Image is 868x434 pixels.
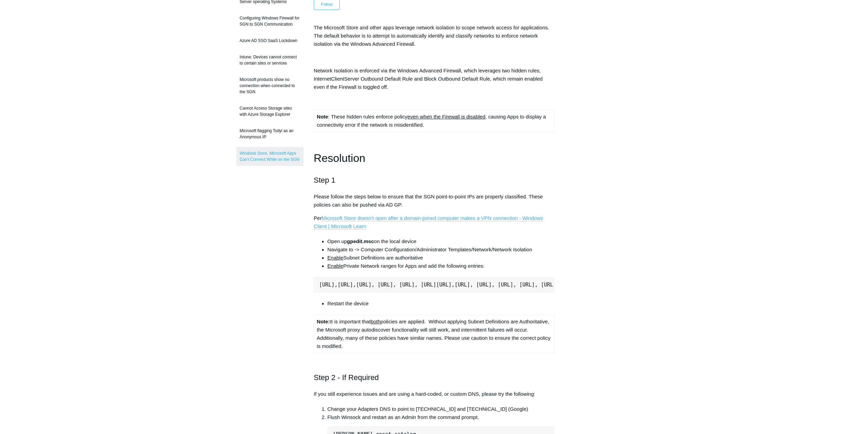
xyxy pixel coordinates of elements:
[236,102,304,121] a: Cannot Access Storage sites with Azure Storage Explorer
[356,282,436,288] span: [URL], [URL], [URL], [URL]
[327,300,369,306] span: Restart the device
[327,255,423,261] span: Subnet Definitions are authoritative
[314,194,543,208] span: Please follow the steps below to ensure that the SGN point-to-point IPs are properly classified. ...
[370,319,380,324] span: both
[236,51,304,70] a: Intune: Devices cannot connect to certain sites or services
[327,405,555,413] li: Change your Adapters DNS to point to [TECHNICAL_ID] and [TECHNICAL_ID] (Google)
[314,390,555,398] p: If you still experience issues and are using a hard-coded, or custom DNS, please try the following:
[314,152,365,164] span: Resolution
[314,176,336,184] span: Step 1
[319,282,338,288] span: [URL],
[338,282,356,288] span: [URL],
[317,319,330,324] strong: Note:
[455,282,621,288] span: [URL], [URL], [URL], [URL], [URL], [URL], [URL], [URL]
[236,12,304,31] a: Configuring Windows Firewall for SGN to SGN Communication
[314,68,543,90] span: Network Isolation is enforced via the Windows Advanced Firewall, which leverages two hidden rules...
[327,263,343,269] span: Enable
[407,114,485,120] span: even when the Firewall is disabled
[314,372,555,383] h2: Step 2 - If Required
[314,215,543,229] a: Microsoft Store doesn't open after a domain-joined computer makes a VPN connection - Windows Clie...
[436,282,455,288] span: [URL],
[236,147,304,166] a: Windows Store, Microsoft Apps Can't Connect While on the SGN
[314,215,543,229] span: Per
[347,238,374,244] strong: gpedit.msc
[314,314,554,353] td: It is important that policies are applied. Without applying Subnet Definitions are Authoritative,...
[317,114,328,120] strong: Note
[317,114,546,128] span: : These hidden rules enforce policy , causing Apps to display a connectivity error if the network...
[236,124,304,143] a: Microsoft flagging Todyl as an Anonymous IP
[314,25,549,47] span: The Microsoft Store and other apps leverage network isolation to scope network access for applica...
[327,247,532,252] span: Navigate to -> Computer Configuration/Administrator Templates/Network/Network Isolation
[236,34,304,47] a: Azure AD SSO SaaS Lockdown
[236,73,304,98] a: Microsoft products show no connection when connected to the SGN
[327,255,343,261] span: Enable
[327,238,416,244] span: Open up on the local device
[327,263,485,269] span: Private Network ranges for Apps and add the following entries:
